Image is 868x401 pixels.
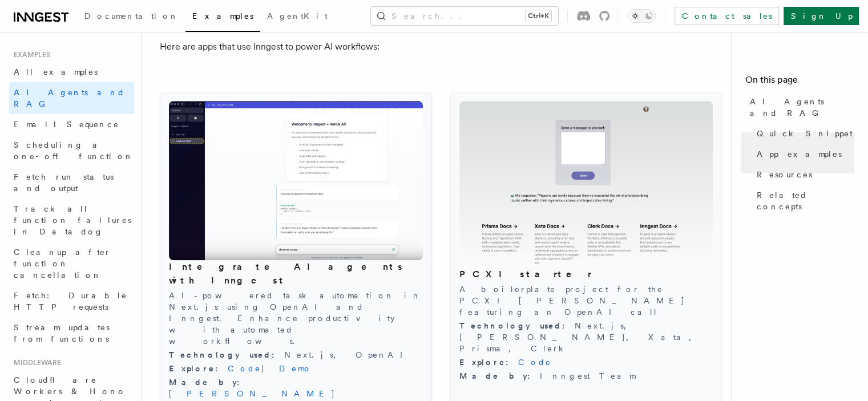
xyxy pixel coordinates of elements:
[752,164,854,185] a: Resources
[757,189,854,212] span: Related concepts
[526,10,551,22] kbd: Ctrl+K
[169,364,228,373] span: Explore :
[9,135,134,167] a: Scheduling a one-off function
[185,3,260,32] a: Examples
[459,358,518,367] span: Explore :
[169,350,284,359] span: Technology used :
[9,285,134,317] a: Fetch: Durable HTTP requests
[14,291,127,311] span: Fetch: Durable HTTP requests
[9,62,134,82] a: All examples
[228,364,261,373] a: Code
[628,9,656,23] button: Toggle dark mode
[371,7,558,25] button: Search...Ctrl+K
[752,144,854,164] a: App examples
[260,3,334,31] a: AgentKit
[757,148,842,160] span: App examples
[459,321,575,330] span: Technology used :
[78,3,185,31] a: Documentation
[459,320,713,354] div: Next.js, [PERSON_NAME], Xata, Prisma, Clerk
[9,317,134,349] a: Stream updates from functions
[169,389,336,398] a: [PERSON_NAME]
[14,323,110,343] span: Stream updates from functions
[752,123,854,144] a: Quick Snippet
[14,120,119,129] span: Email Sequence
[279,364,312,373] a: Demo
[745,73,854,91] h4: On this page
[169,260,423,287] h3: Integrate AI agents with Inngest
[14,140,134,161] span: Scheduling a one-off function
[169,349,423,361] div: Next.js, OpenAI
[459,371,540,380] span: Made by :
[784,7,859,25] a: Sign Up
[84,11,179,21] span: Documentation
[14,172,114,193] span: Fetch run status and output
[757,128,853,139] span: Quick Snippet
[14,67,98,76] span: All examples
[745,91,854,123] a: AI Agents and RAG
[160,39,616,55] p: Here are apps that use Inngest to power AI workflows:
[192,11,253,21] span: Examples
[9,199,134,242] a: Track all function failures in Datadog
[267,11,328,21] span: AgentKit
[9,167,134,199] a: Fetch run status and output
[459,101,713,268] img: PCXI starter
[14,248,111,280] span: Cleanup after function cancellation
[675,7,779,25] a: Contact sales
[169,290,423,347] p: AI-powered task automation in Next.js using OpenAI and Inngest. Enhance productivity with automat...
[518,358,552,367] a: Code
[9,114,134,135] a: Email Sequence
[169,378,249,387] span: Made by :
[752,185,854,217] a: Related concepts
[9,242,134,285] a: Cleanup after function cancellation
[169,363,423,374] div: |
[14,204,131,236] span: Track all function failures in Datadog
[169,101,423,261] img: Integrate AI agents with Inngest
[9,358,61,367] span: Middleware
[757,169,812,180] span: Resources
[459,283,713,318] p: A boilerplate project for the PCXI [PERSON_NAME] featuring an OpenAI call
[459,268,713,281] h3: PCXI starter
[9,82,134,114] a: AI Agents and RAG
[750,96,854,119] span: AI Agents and RAG
[9,50,50,59] span: Examples
[14,88,125,108] span: AI Agents and RAG
[459,370,713,382] div: Inngest Team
